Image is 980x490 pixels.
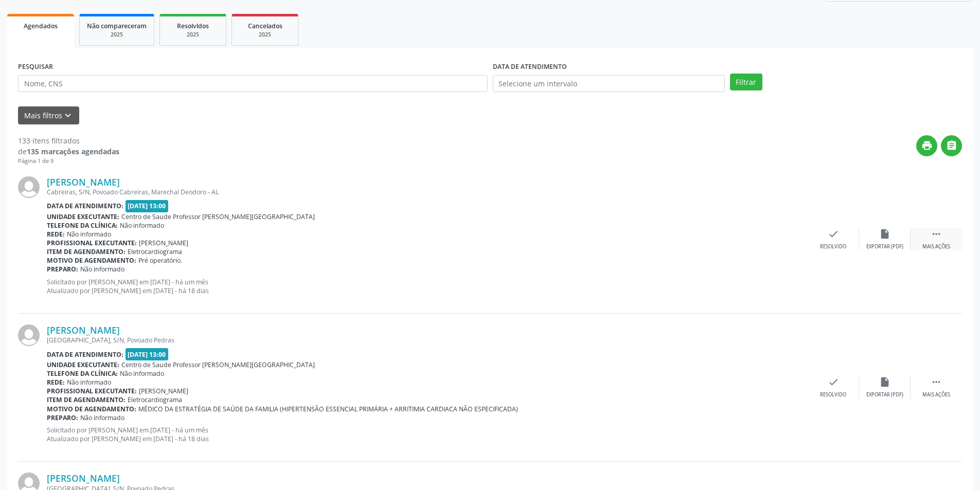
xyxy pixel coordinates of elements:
[47,426,808,443] p: Solicitado por [PERSON_NAME] em [DATE] - há um mês Atualizado por [PERSON_NAME] em [DATE] - há 18...
[493,75,725,93] input: Selecione um intervalo
[866,391,903,398] div: Exportar (PDF)
[87,22,147,30] span: Não compareceram
[87,31,147,39] div: 2025
[138,405,518,413] span: MÉDICO DA ESTRATÉGIA DE SAÚDE DA FAMILIA (HIPERTENSÃO ESSENCIAL PRIMÁRIA + ARRITIMIA CARDIACA NÃO...
[941,135,962,156] button: 
[47,350,123,359] b: Data de atendimento:
[239,31,291,39] div: 2025
[62,110,74,121] i: keyboard_arrow_down
[67,230,111,239] span: Não informado
[47,221,118,230] b: Telefone da clínica:
[921,140,933,151] i: print
[47,395,126,404] b: Item de agendamento:
[18,75,488,93] input: Nome, CNS
[47,336,808,344] div: [GEOGRAPHIC_DATA], S/N, Povoado Pedras
[47,378,65,387] b: Rede:
[916,135,937,156] button: print
[47,230,65,239] b: Rede:
[493,59,567,75] label: DATA DE ATENDIMENTO
[18,106,79,124] button: Mais filtroskeyboard_arrow_down
[139,387,188,395] span: [PERSON_NAME]
[47,324,120,336] a: [PERSON_NAME]
[922,391,950,398] div: Mais ações
[47,265,78,274] b: Preparo:
[24,22,58,30] span: Agendados
[248,22,282,30] span: Cancelados
[80,265,124,274] span: Não informado
[47,176,120,188] a: [PERSON_NAME]
[138,256,182,265] span: Pré operatório.
[879,376,890,388] i: insert_drive_file
[879,228,890,240] i: insert_drive_file
[47,202,123,210] b: Data de atendimento:
[126,348,169,360] span: [DATE] 13:00
[18,324,40,346] img: img
[931,228,942,240] i: 
[128,247,182,256] span: Eletrocardiograma
[946,140,957,151] i: 
[121,212,315,221] span: Centro de Saude Professor [PERSON_NAME][GEOGRAPHIC_DATA]
[828,376,839,388] i: check
[167,31,219,39] div: 2025
[931,376,942,388] i: 
[47,369,118,378] b: Telefone da clínica:
[27,147,119,156] strong: 135 marcações agendadas
[47,247,126,256] b: Item de agendamento:
[47,239,137,247] b: Profissional executante:
[177,22,209,30] span: Resolvidos
[47,256,136,265] b: Motivo de agendamento:
[828,228,839,240] i: check
[730,74,762,91] button: Filtrar
[120,369,164,378] span: Não informado
[121,360,315,369] span: Centro de Saude Professor [PERSON_NAME][GEOGRAPHIC_DATA]
[128,395,182,404] span: Eletrocardiograma
[820,391,846,398] div: Resolvido
[126,200,169,212] span: [DATE] 13:00
[18,59,53,75] label: PESQUISAR
[866,243,903,250] div: Exportar (PDF)
[47,278,808,295] p: Solicitado por [PERSON_NAME] em [DATE] - há um mês Atualizado por [PERSON_NAME] em [DATE] - há 18...
[18,146,119,157] div: de
[820,243,846,250] div: Resolvido
[47,212,119,221] b: Unidade executante:
[120,221,164,230] span: Não informado
[139,239,188,247] span: [PERSON_NAME]
[80,413,124,422] span: Não informado
[922,243,950,250] div: Mais ações
[47,413,78,422] b: Preparo:
[47,387,137,395] b: Profissional executante:
[47,188,808,196] div: Cabreiras, S/N, Povoado Cabreiras, Marechal Deodoro - AL
[47,405,136,413] b: Motivo de agendamento:
[18,135,119,146] div: 133 itens filtrados
[67,378,111,387] span: Não informado
[18,176,40,198] img: img
[47,360,119,369] b: Unidade executante:
[47,473,120,484] a: [PERSON_NAME]
[18,157,119,166] div: Página 1 de 9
